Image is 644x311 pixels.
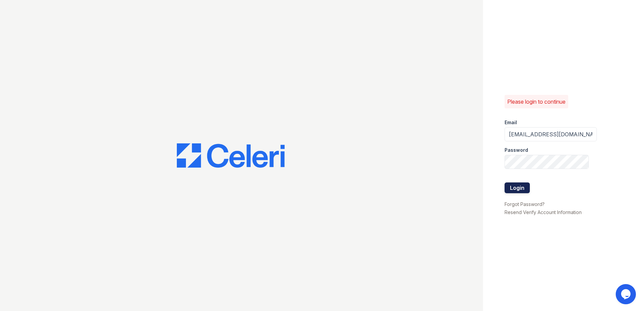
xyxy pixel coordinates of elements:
[505,201,545,207] a: Forgot Password?
[505,119,517,126] label: Email
[505,209,582,215] a: Resend Verify Account Information
[507,98,566,106] p: Please login to continue
[177,143,285,168] img: CE_Logo_Blue-a8612792a0a2168367f1c8372b55b34899dd931a85d93a1a3d3e32e68fde9ad4.png
[505,182,530,193] button: Login
[616,284,637,304] iframe: chat widget
[505,147,528,153] label: Password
